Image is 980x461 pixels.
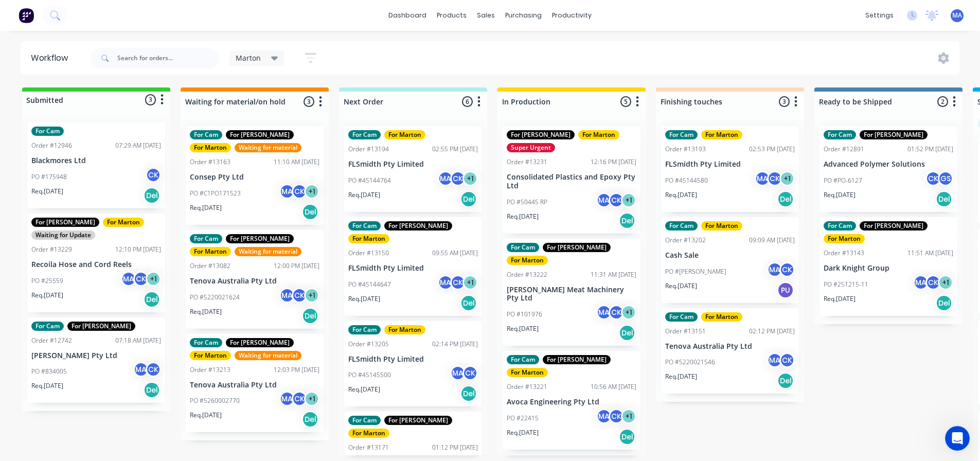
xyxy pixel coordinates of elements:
p: PO #101976 [507,310,542,319]
div: For Cam [348,130,381,139]
div: For CamFor MartonOrder #1319402:55 PM [DATE]FLSmidth Pty LimitedPO #45144764MACK+1Req.[DATE]Del [344,126,482,212]
div: For Cam [31,322,64,331]
div: Del [619,212,635,229]
div: For CamFor [PERSON_NAME]For MartonOrder #1322110:56 AM [DATE]Avoca Engineering Pty LtdPO #22415MA... [503,351,640,450]
div: For Cam [348,416,381,425]
div: 07:29 AM [DATE] [115,141,161,150]
p: PO #25559 [31,276,63,286]
div: 10:56 AM [DATE] [591,382,636,392]
div: For CamFor [PERSON_NAME]For MartonOrder #1322211:31 AM [DATE][PERSON_NAME] Meat Machinery Pty Ltd... [503,239,640,346]
div: PU [777,282,794,298]
div: For Marton [507,256,548,265]
div: For CamFor [PERSON_NAME]Order #1274207:18 AM [DATE][PERSON_NAME] Pty LtdPO #834005MACKReq.[DATE]Del [27,317,165,403]
p: PO #5220021624 [190,293,240,302]
p: PO #5260002770 [190,396,240,405]
div: MA [450,365,466,381]
p: Avoca Engineering Pty Ltd [507,398,636,406]
div: products [432,8,472,23]
div: Del [936,295,952,311]
div: Workflow [31,52,73,64]
p: Dark Knight Group [824,264,953,273]
p: Consep Pty Ltd [190,173,319,182]
div: For CamFor MartonOrder #1320209:09 AM [DATE]Cash SalePO #[PERSON_NAME]MACKReq.[DATE]PU [661,217,799,303]
p: Req. [DATE] [31,187,63,196]
div: Del [936,191,952,207]
a: dashboard [383,8,432,23]
div: Order #13222 [507,270,547,279]
div: + 1 [304,288,319,303]
p: Req. [DATE] [348,294,380,304]
div: Order #13151 [665,327,706,336]
div: For Marton [701,312,742,322]
div: 12:00 PM [DATE] [274,261,319,271]
div: For CamFor MartonOrder #1319302:53 PM [DATE]FLSmidth Pty LimitedPO #45144580MACK+1Req.[DATE]Del [661,126,799,212]
div: For Cam [31,127,64,136]
div: GS [938,171,953,186]
p: PO #45144647 [348,280,391,289]
p: Req. [DATE] [31,291,63,300]
p: PO #PO-6127 [824,176,862,185]
p: PO #251215-11 [824,280,868,289]
div: For Cam [824,221,856,230]
div: + 1 [621,305,636,320]
div: For Cam [348,325,381,334]
div: For [PERSON_NAME]For MartonWaiting for UpdateOrder #1322912:10 PM [DATE]Recoila Hose and Cord Ree... [27,214,165,312]
div: 01:12 PM [DATE] [432,443,478,452]
div: For Marton [103,218,144,227]
p: Req. [DATE] [190,203,222,212]
p: Tenova Australia Pty Ltd [665,342,795,351]
p: Req. [DATE] [348,385,380,394]
div: For Marton [384,130,425,139]
div: Order #13231 [507,157,547,167]
img: Factory [19,8,34,23]
p: PO #50445 RP [507,198,547,207]
div: CK [292,391,307,406]
div: CK [146,362,161,377]
div: CK [609,192,624,208]
div: For CamFor MartonOrder #1320502:14 PM [DATE]FLSmidth Pty LimitedPO #45145500MACKReq.[DATE]Del [344,321,482,407]
div: Del [302,308,318,324]
div: Del [302,204,318,220]
div: MA [767,352,782,368]
div: 02:14 PM [DATE] [432,340,478,349]
p: PO #45145500 [348,370,391,380]
p: Req. [DATE] [824,294,856,304]
div: Order #13171 [348,443,389,452]
div: Order #12946 [31,141,72,150]
div: productivity [547,8,597,23]
div: For Marton [578,130,619,139]
div: 09:09 AM [DATE] [749,236,795,245]
div: 12:03 PM [DATE] [274,365,319,375]
div: CK [609,409,624,424]
p: PO #C1PO171523 [190,189,241,198]
p: PO #[PERSON_NAME] [665,267,726,276]
div: sales [472,8,500,23]
div: CK [925,275,941,290]
div: For Marton [190,143,231,152]
span: Marton [236,52,261,63]
div: For Cam [665,312,698,322]
div: CK [450,171,466,186]
div: Order #13229 [31,245,72,254]
div: + 1 [621,409,636,424]
div: Waiting for material [235,247,301,256]
div: Super Urgent [507,143,555,152]
div: Order #13143 [824,249,864,258]
p: Consolidated Plastics and Epoxy Pty Ltd [507,173,636,190]
p: Tenova Australia Pty Ltd [190,381,319,389]
div: For CamFor [PERSON_NAME]Order #1289101:52 PM [DATE]Advanced Polymer SolutionsPO #PO-6127CKGSReq.[... [819,126,957,212]
div: + 1 [938,275,953,290]
div: 02:12 PM [DATE] [749,327,795,336]
div: + 1 [146,271,161,287]
p: FLSmidth Pty Limited [348,160,478,169]
div: Waiting for material [235,351,301,360]
div: For [PERSON_NAME] [543,355,611,364]
p: Req. [DATE] [190,411,222,420]
div: + 1 [779,171,795,186]
div: 12:16 PM [DATE] [591,157,636,167]
div: MA [755,171,770,186]
div: For Cam [507,243,539,252]
p: Req. [DATE] [665,281,697,291]
div: For [PERSON_NAME] [226,130,294,139]
p: PO #45144580 [665,176,708,185]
